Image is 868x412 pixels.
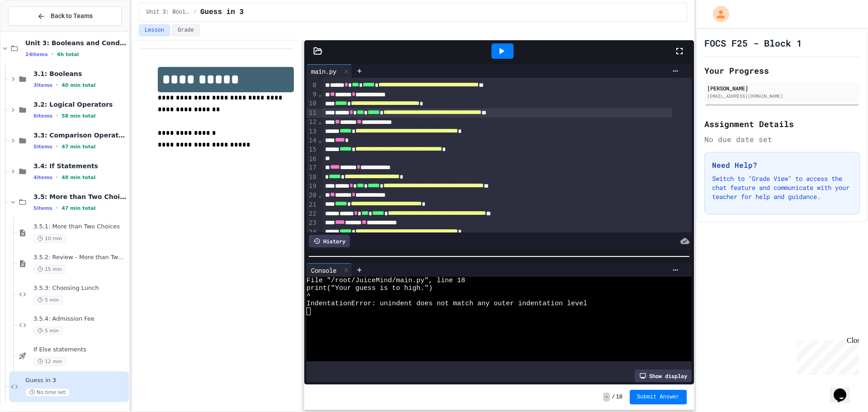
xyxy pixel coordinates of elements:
span: • [56,204,58,212]
div: 16 [307,155,318,164]
span: • [56,143,58,150]
button: Grade [172,24,200,36]
div: 14 [307,136,318,145]
span: print("Your guess is to high.") [307,284,433,292]
div: 20 [307,191,318,200]
span: Back to Teams [51,11,93,21]
span: Unit 3: Booleans and Conditionals [146,9,190,16]
div: 18 [307,173,318,182]
span: ^ [307,292,311,300]
button: Lesson [139,24,170,36]
span: - [603,393,610,402]
div: 23 [307,218,318,227]
span: 5 min [33,327,63,335]
span: / [612,393,615,401]
span: • [56,81,58,89]
span: 3.4: If Statements [33,162,127,170]
span: File "/root/JuiceMind/main.py", line 18 [307,277,465,284]
span: Fold line [318,191,322,199]
p: Switch to "Grade View" to access the chat feature and communicate with your teacher for help and ... [712,174,852,201]
span: 3.2: Logical Operators [33,100,127,109]
span: No time set [25,388,70,397]
span: • [56,174,58,181]
span: 58 min total [61,113,95,119]
span: 47 min total [61,205,95,211]
span: 4h total [57,52,79,57]
span: / [193,9,197,16]
div: 10 [307,99,318,108]
span: 3.5.1: More than Two Choices [33,223,127,231]
span: 3.5.3: Choosing Lunch [33,284,127,292]
span: 24 items [25,52,48,57]
span: 5 items [33,144,52,150]
iframe: chat widget [830,376,859,403]
span: IndentationError: unindent does not match any outer indentation level [307,300,587,308]
button: Back to Teams [8,6,122,26]
div: 8 [307,81,318,90]
div: 24 [307,228,318,237]
div: [PERSON_NAME] [707,84,857,92]
span: 40 min total [61,82,95,88]
span: 5 items [33,205,52,211]
span: 10 min [33,234,66,243]
div: Console [307,265,341,275]
span: 3.5: More than Two Choices [33,193,127,201]
div: No due date set [704,134,860,145]
h2: Your Progress [704,64,860,77]
span: 4 items [33,175,52,180]
span: 6 items [33,113,52,119]
span: 3.1: Booleans [33,70,127,78]
div: My Account [703,4,731,24]
h2: Assignment Details [704,118,860,130]
button: Submit Answer [630,390,687,404]
span: Guess in 3 [200,7,244,18]
span: 47 min total [61,144,95,150]
span: 5 min [33,296,63,304]
div: 11 [307,109,318,118]
span: 48 min total [61,175,95,180]
span: 12 min [33,357,66,366]
h3: Need Help? [712,160,852,170]
div: 13 [307,127,318,136]
div: 21 [307,200,318,209]
span: 10 [616,393,622,401]
div: Show display [635,369,692,382]
div: 17 [307,163,318,172]
span: 15 min [33,265,66,274]
div: main.py [307,64,352,78]
span: 3 items [33,82,52,88]
span: Fold line [318,118,322,125]
span: Unit 3: Booleans and Conditionals [25,39,127,47]
span: 3.3: Comparison Operators [33,131,127,139]
div: Console [307,263,352,277]
div: 22 [307,209,318,218]
span: Submit Answer [637,393,679,401]
div: 19 [307,182,318,191]
div: main.py [307,66,341,76]
span: 3.5.2: Review - More than Two Choices [33,254,127,261]
div: [EMAIL_ADDRESS][DOMAIN_NAME] [707,93,857,99]
span: Fold line [318,90,322,98]
span: • [52,51,53,58]
span: • [56,112,58,119]
span: 3.5.4: Admission Fee [33,315,127,323]
div: History [309,235,350,247]
iframe: chat widget [793,336,859,375]
span: If Else statements [33,346,127,354]
div: 15 [307,145,318,154]
span: Fold line [318,137,322,144]
div: 12 [307,118,318,127]
span: Guess in 3 [25,377,127,384]
div: 9 [307,90,318,99]
div: Chat with us now!Close [4,4,62,57]
h1: FOCS F25 - Block 1 [704,37,802,49]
